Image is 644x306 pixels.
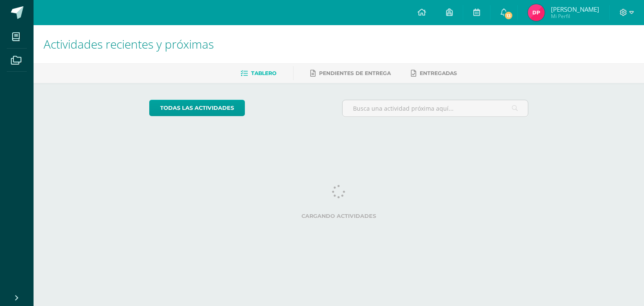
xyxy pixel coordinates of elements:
[149,100,245,116] a: todas las Actividades
[528,4,545,21] img: 59f2ec22ffdda252c69cec5c330313cb.png
[319,70,391,76] span: Pendientes de entrega
[251,70,276,76] span: Tablero
[44,36,214,52] span: Actividades recientes y próximas
[551,13,599,20] span: Mi Perfil
[504,11,513,20] span: 13
[551,5,599,13] span: [PERSON_NAME]
[420,70,457,76] span: Entregadas
[241,67,276,80] a: Tablero
[411,67,457,80] a: Entregadas
[149,213,529,219] label: Cargando actividades
[310,67,391,80] a: Pendientes de entrega
[343,100,528,117] input: Busca una actividad próxima aquí...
